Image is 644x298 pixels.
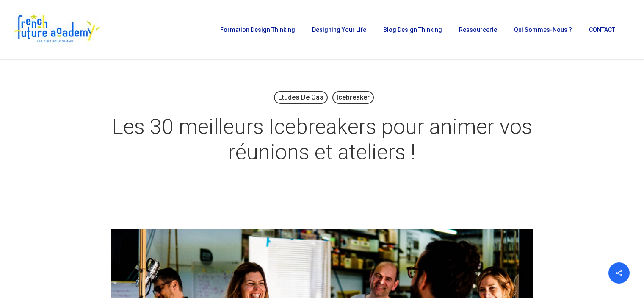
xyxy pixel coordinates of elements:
a: Formation Design Thinking [216,27,299,33]
img: French Future Academy [12,13,101,47]
span: Formation Design Thinking [220,26,295,33]
span: Qui sommes-nous ? [514,26,572,33]
span: Designing Your Life [312,26,366,33]
a: Blog Design Thinking [379,27,446,33]
a: Etudes de cas [274,91,328,104]
a: Ressourcerie [455,27,501,33]
a: Icebreaker [332,91,374,104]
a: CONTACT [585,27,619,33]
span: Ressourcerie [459,26,497,33]
span: Blog Design Thinking [383,26,442,33]
h1: Les 30 meilleurs Icebreakers pour animer vos réunions et ateliers ! [111,106,534,173]
a: Designing Your Life [308,27,370,33]
span: CONTACT [589,26,615,33]
a: Qui sommes-nous ? [510,27,576,33]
